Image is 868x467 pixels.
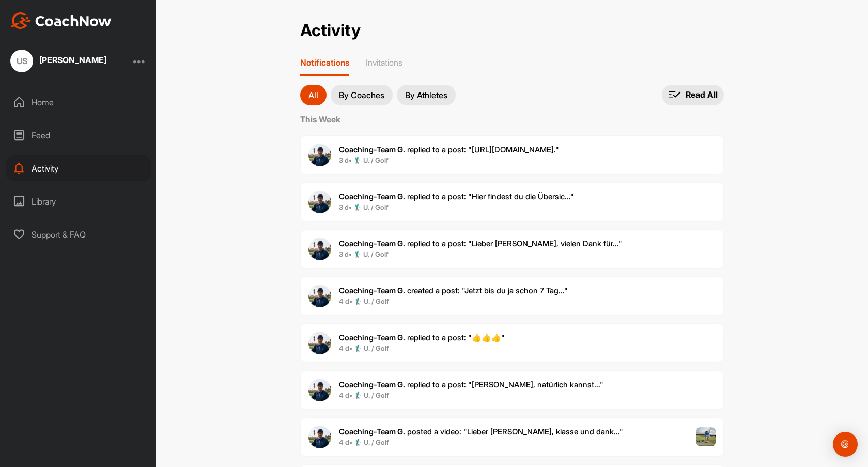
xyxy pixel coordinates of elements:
[405,91,447,99] p: By Athletes
[339,239,622,248] span: replied to a post : "Lieber [PERSON_NAME], vielen Dank für..."
[339,380,603,390] span: replied to a post : "[PERSON_NAME], natürlich kannst..."
[339,438,389,446] b: 4 d • 🏌‍♂ U. / Golf
[397,85,456,105] button: By Athletes
[339,250,389,258] b: 3 d • 🏌‍♂ U. / Golf
[696,427,716,447] img: post image
[339,333,405,343] b: Coaching-Team G.
[300,21,361,41] h2: Activity
[6,155,151,181] div: Activity
[366,57,402,68] p: Invitations
[339,203,389,211] b: 3 d • 🏌‍♂ U. / Golf
[308,332,331,354] img: user avatar
[6,122,151,148] div: Feed
[308,191,331,213] img: user avatar
[339,286,405,295] b: Coaching-Team G.
[339,344,389,352] b: 4 d • 🏌‍♂ U. / Golf
[300,85,327,105] button: All
[308,144,331,166] img: user avatar
[339,192,405,201] b: Coaching-Team G.
[339,286,568,295] span: created a post : "Jetzt bis du ja schon 7 Tag..."
[6,222,151,247] div: Support & FAQ
[6,89,151,115] div: Home
[339,145,559,154] span: replied to a post : "[URL][DOMAIN_NAME]."
[339,427,623,437] span: posted a video : " Lieber [PERSON_NAME], klasse und dank... "
[300,113,724,126] label: This Week
[39,56,106,64] div: [PERSON_NAME]
[833,432,858,457] div: Open Intercom Messenger
[6,189,151,214] div: Library
[10,50,33,72] div: US
[308,285,331,307] img: user avatar
[10,12,112,29] img: CoachNow
[308,238,331,260] img: user avatar
[300,57,349,68] p: Notifications
[339,391,389,399] b: 4 d • 🏌‍♂ U. / Golf
[339,192,574,201] span: replied to a post : "Hier findest du die Übersic..."
[339,91,384,99] p: By Coaches
[331,85,393,105] button: By Coaches
[339,145,405,154] b: Coaching-Team G.
[339,297,389,305] b: 4 d • 🏌‍♂ U. / Golf
[339,333,505,343] span: replied to a post : "👍👍👍"
[339,156,389,164] b: 3 d • 🏌‍♂ U. / Golf
[339,380,405,390] b: Coaching-Team G.
[686,89,718,100] p: Read All
[308,426,331,448] img: user avatar
[339,427,405,437] b: Coaching-Team G.
[308,91,318,99] p: All
[339,239,405,248] b: Coaching-Team G.
[308,379,331,401] img: user avatar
